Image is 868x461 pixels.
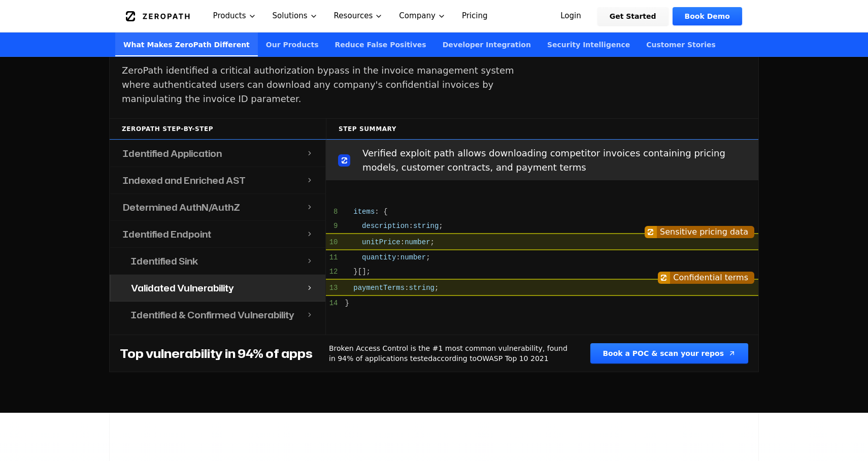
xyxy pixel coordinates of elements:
span: 12 [329,265,345,279]
a: Customer Stories [638,32,724,56]
span: ] [362,268,366,276]
h4: Validated Vulnerability [131,281,234,295]
span: { [383,208,387,216]
span: : [405,284,409,292]
div: Sensitive pricing data [657,226,754,238]
span: unitPrice [362,238,400,246]
div: ZeroPath Step-by-Step [110,118,326,140]
span: } [345,299,349,307]
div: Confidential terms [670,272,754,284]
span: : [375,208,379,216]
h4: Determined AuthN/AuthZ [123,200,240,214]
div: Verified exploit path allows downloading competitor invoices containing pricing models, customer ... [326,140,758,180]
h4: Indexed and Enriched AST [123,173,246,187]
div: Step Summary [326,118,758,140]
span: ; [439,222,443,230]
span: : [396,253,400,261]
button: Indexed and Enriched AST [110,167,325,194]
button: Validated Vulnerability [110,275,325,302]
span: paymentTerms [353,284,405,292]
span: ; [430,238,435,246]
a: Reduce False Positives [327,32,435,56]
span: 9 [329,219,345,233]
a: Security Intelligence [539,32,638,56]
span: ; [366,268,371,276]
span: ; [426,253,430,261]
span: } [353,268,357,276]
p: Broken Access Control is the #1 most common vulnerability, found in 94% of applications tested ac... [329,343,574,364]
button: Identified Endpoint [110,221,325,248]
button: Book a POC & scan your repos [590,343,748,364]
a: Book Demo [673,7,742,25]
span: 13 [329,281,345,295]
span: 8 [329,205,345,219]
a: Get Started [597,7,669,25]
h4: Identified Application [123,146,222,160]
h4: Top vulnerability in 94% of apps [120,345,313,361]
p: ZeroPath identified a critical authorization bypass in the invoice management system where authen... [122,63,530,106]
span: quantity [362,253,396,261]
button: Identified Sink [110,248,325,275]
a: Our Products [258,32,327,56]
a: What Makes ZeroPath Different [115,32,258,56]
a: Developer Integration [435,32,539,56]
span: description [362,222,409,230]
span: number [400,253,426,261]
button: Identified & Confirmed Vulnerability [110,302,325,328]
button: Determined AuthN/AuthZ [110,194,325,221]
span: number [405,238,430,246]
span: 10 [329,235,345,249]
h4: Identified Endpoint [123,227,211,241]
span: string [413,222,439,230]
span: 11 [329,250,345,265]
span: : [409,222,413,230]
span: ; [435,284,439,292]
h4: Identified Sink [131,254,198,268]
button: Identified Application [110,140,325,167]
span: 14 [329,296,345,310]
a: OWASP Top 10 2021 [477,354,548,363]
h4: Identified & Confirmed Vulnerability [131,308,294,322]
span: items [353,208,375,216]
span: string [409,284,435,292]
a: Login [548,7,593,25]
span: : [400,238,405,246]
span: [ [358,268,362,276]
